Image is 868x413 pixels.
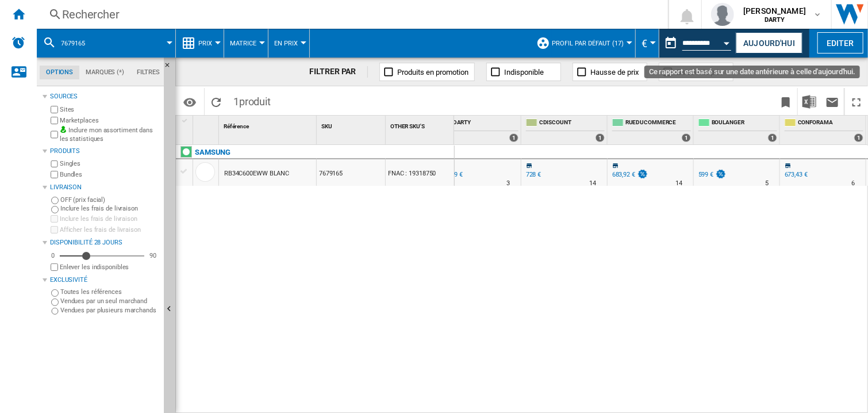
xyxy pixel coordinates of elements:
[51,215,58,223] input: Inclure les frais de livraison
[60,204,159,213] label: Inclure les frais de livraison
[712,118,777,128] span: BOULANGER
[736,32,802,53] button: Aujourd'hui
[11,36,25,49] img: alerts-logo.svg
[224,160,289,187] div: RB34C600EWW BLANC
[386,159,454,186] div: FNAC : 19318750
[60,225,159,234] label: Afficher les frais de livraison
[230,29,262,58] button: Matrice
[228,88,276,112] span: 1
[182,29,218,58] div: Prix
[768,133,777,142] div: 1 offers sold by BOULANGER
[239,95,271,108] span: produit
[697,169,727,181] div: 599 €
[60,116,159,125] label: Marketplaces
[60,105,159,114] label: Sites
[274,29,304,58] button: En Prix
[221,116,316,133] div: Référence Sort None
[319,116,385,133] div: Sort None
[164,58,178,78] button: Masquer
[51,117,58,124] input: Marketplaces
[60,159,159,168] label: Singles
[817,32,863,53] button: Editer
[224,123,249,129] span: Référence
[659,32,682,55] button: md-calendar
[552,40,624,47] span: Profil par défaut (17)
[50,147,159,156] div: Produits
[504,68,544,77] span: Indisponible
[783,169,808,181] div: 673,43 €
[51,106,58,113] input: Sites
[506,178,510,189] div: Délai de livraison : 3 jours
[51,197,59,204] input: OFF (prix facial)
[62,6,638,22] div: Rechercher
[310,66,368,78] div: FILTRER PAR
[851,178,855,189] div: Délai de livraison : 6 jours
[845,88,868,115] button: Plein écran
[60,250,144,262] md-slider: Disponibilité
[198,40,212,47] span: Prix
[60,306,159,315] label: Vendues par plusieurs marchands
[379,63,475,81] button: Produits en promotion
[596,133,605,142] div: 1 offers sold by CDISCOUNT
[50,92,159,101] div: Sources
[486,63,561,81] button: Indisponible
[321,123,332,129] span: SKU
[130,66,166,79] md-tab-item: Filtres
[552,29,629,58] button: Profil par défaut (17)
[659,29,733,58] div: Ce rapport est basé sur une date antérieure à celle d'aujourd'hui.
[539,118,605,128] span: CDISCOUNT
[625,118,691,128] span: RUEDUCOMMERCE
[798,118,863,128] span: CONFORAMA
[51,160,58,168] input: Singles
[765,16,785,24] b: DARTY
[696,116,779,144] div: BOULANGER 1 offers sold by BOULANGER
[677,68,722,77] span: Baisse de prix
[437,116,521,144] div: DARTY 1 offers sold by DARTY
[698,171,714,178] div: 599 €
[397,68,468,77] span: Produits en promotion
[675,178,682,189] div: Délai de livraison : 14 jours
[390,123,425,129] span: OTHER SKU'S
[317,159,385,186] div: 7679165
[388,116,454,133] div: Sort None
[782,116,866,144] div: CONFORAMA 1 offers sold by CONFORAMA
[51,226,58,234] input: Afficher les frais de livraison
[682,133,691,142] div: 1 offers sold by RUEDUCOMMERCE
[51,299,59,306] input: Vendues par un seul marchand
[821,88,844,115] button: Envoyer ce rapport par email
[802,95,816,109] img: excel-24x24.png
[50,276,159,285] div: Exclusivité
[230,40,256,47] span: Matrice
[573,63,647,81] button: Hausse de prix
[715,169,727,179] img: promotionV3.png
[60,288,159,296] label: Toutes les références
[51,263,58,271] input: Afficher les frais de livraison
[221,116,316,133] div: Sort None
[51,128,58,142] input: Inclure mon assortiment dans les statistiques
[43,29,170,58] div: 7679165
[198,29,218,58] button: Prix
[51,308,59,315] input: Vendues par plusieurs marchands
[60,170,159,179] label: Bundles
[798,88,821,115] button: Télécharger au format Excel
[60,126,159,144] label: Inclure mon assortiment dans les statistiques
[659,63,733,81] button: Baisse de prix
[637,169,648,179] img: promotionV3.png
[642,29,653,58] button: €
[48,251,57,260] div: 0
[60,263,159,271] label: Enlever les indisponibles
[61,40,85,47] span: 7679165
[524,169,541,181] div: 728 €
[50,238,159,247] div: Disponibilité 28 Jours
[743,5,806,17] span: [PERSON_NAME]
[195,116,218,133] div: Sort None
[636,29,659,58] md-menu: Currency
[50,183,159,192] div: Livraison
[453,118,519,128] span: DARTY
[612,171,635,178] div: 683,92 €
[79,66,130,79] md-tab-item: Marques (*)
[60,126,67,133] img: mysite-bg-18x18.png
